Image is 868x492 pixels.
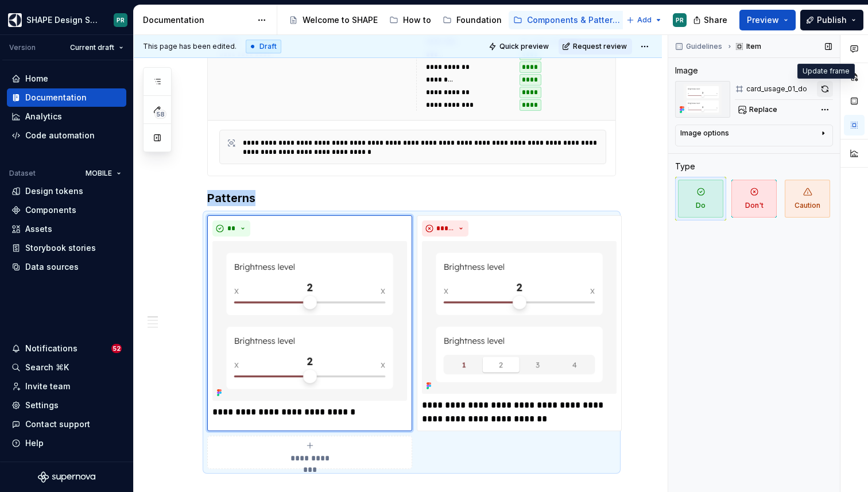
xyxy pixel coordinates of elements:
div: card_usage_01_do [746,84,807,94]
button: Caution [782,177,833,220]
div: Dataset [9,169,36,178]
button: Image options [680,129,828,142]
button: Add [623,12,666,28]
span: Caution [785,180,830,218]
a: Storybook stories [7,239,126,257]
span: Guidelines [686,42,722,51]
button: Publish [800,10,863,30]
button: Help [7,434,126,452]
div: Invite team [25,381,70,392]
div: Help [25,437,44,449]
div: Page tree [284,9,621,32]
span: Request review [573,42,627,51]
div: How to [403,14,431,26]
div: Components [25,204,76,216]
a: Code automation [7,126,126,145]
div: Documentation [25,92,87,103]
div: Image [675,65,698,76]
button: Replace [735,102,782,118]
span: This page has been edited. [143,42,237,51]
a: Foundation [438,11,506,29]
span: Preview [747,14,779,26]
span: Current draft [70,43,114,52]
div: Documentation [143,14,251,26]
div: Settings [25,400,59,411]
svg: Supernova Logo [38,471,95,483]
img: 2d083099-638f-420d-a8e3-122a89e815e6.png [675,81,730,118]
div: Search ⌘K [25,362,69,373]
div: Components & Patterns [527,14,622,26]
div: Update frame [797,64,855,79]
div: Draft [246,40,281,53]
button: Share [687,10,735,30]
div: Design tokens [25,185,83,197]
span: 58 [154,110,166,119]
span: Don't [731,180,777,218]
a: Settings [7,396,126,414]
div: Storybook stories [25,242,96,254]
span: 52 [111,344,122,353]
a: How to [385,11,436,29]
div: PR [117,16,125,25]
button: MOBILE [80,165,126,181]
a: Invite team [7,377,126,396]
a: Home [7,69,126,88]
div: Analytics [25,111,62,122]
img: d0ae50ac-a287-4a15-9f5f-dfd983e93c28.png [422,241,617,394]
button: Current draft [65,40,129,56]
span: Share [704,14,727,26]
button: Guidelines [672,38,727,55]
button: Preview [739,10,796,30]
a: Welcome to SHAPE [284,11,382,29]
div: SHAPE Design System [26,14,100,26]
h3: Patterns [207,190,616,206]
button: SHAPE Design SystemPR [2,7,131,32]
div: Notifications [25,343,77,354]
button: Request review [559,38,632,55]
div: Contact support [25,419,90,430]
a: Components & Patterns [509,11,626,29]
button: Search ⌘K [7,358,126,377]
button: Don't [728,177,780,220]
span: Do [678,180,723,218]
a: Design tokens [7,182,126,200]
a: Data sources [7,258,126,276]
button: Notifications52 [7,339,126,358]
div: Home [25,73,48,84]
img: 2d083099-638f-420d-a8e3-122a89e815e6.png [212,241,407,401]
button: Contact support [7,415,126,433]
a: Components [7,201,126,219]
span: MOBILE [86,169,112,178]
span: Quick preview [499,42,549,51]
div: Welcome to SHAPE [303,14,378,26]
div: Code automation [25,130,95,141]
img: 1131f18f-9b94-42a4-847a-eabb54481545.png [8,13,22,27]
div: Data sources [25,261,79,273]
button: Quick preview [485,38,554,55]
button: Do [675,177,726,220]
div: Foundation [456,14,502,26]
span: Add [637,16,652,25]
div: PR [676,16,684,25]
div: Version [9,43,36,52]
a: Assets [7,220,126,238]
div: Image options [680,129,729,138]
a: Analytics [7,107,126,126]
div: Type [675,161,695,172]
span: Replace [749,105,777,114]
a: Documentation [7,88,126,107]
span: Publish [817,14,847,26]
div: Assets [25,223,52,235]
